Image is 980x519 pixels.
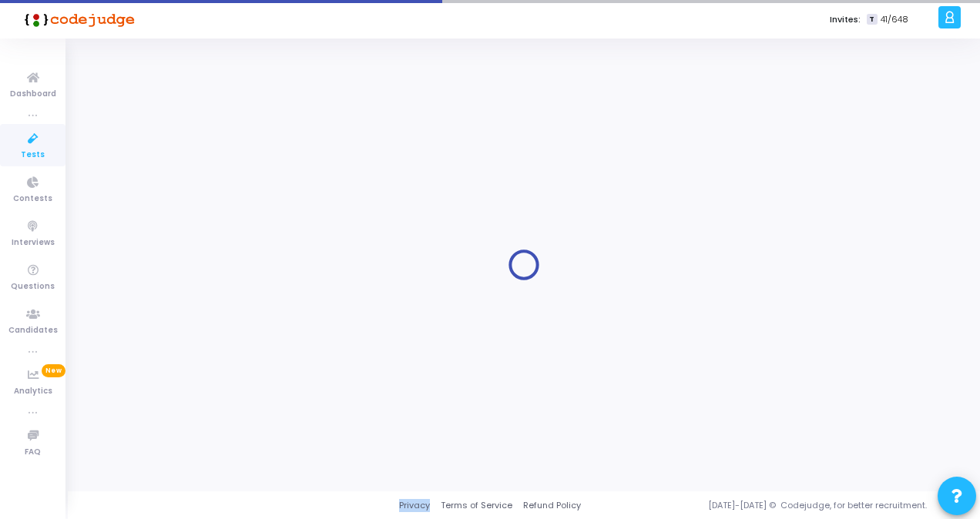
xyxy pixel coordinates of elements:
span: 41/648 [881,13,908,26]
a: Refund Policy [523,499,581,512]
span: Dashboard [10,88,56,101]
span: Contests [13,193,52,206]
label: Invites: [830,13,861,26]
span: New [42,364,65,377]
div: [DATE]-[DATE] © Codejudge, for better recruitment. [581,499,961,512]
img: logo [19,4,135,35]
span: FAQ [25,446,41,459]
span: Analytics [14,385,52,398]
span: Candidates [8,324,58,337]
span: Interviews [12,236,55,249]
a: Privacy [399,499,430,512]
span: T [867,14,877,25]
span: Tests [21,149,45,162]
a: Terms of Service [441,499,512,512]
span: Questions [11,280,55,293]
